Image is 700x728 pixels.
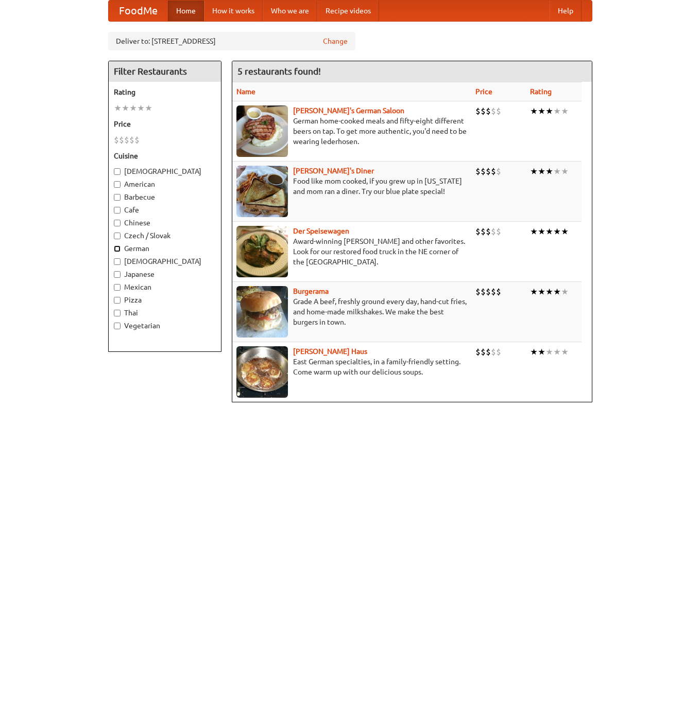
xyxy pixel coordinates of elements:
[530,286,538,297] li: ★
[236,105,288,157] img: esthers.jpg
[114,230,216,241] label: Czech / Slovak
[114,166,216,176] label: [DEMOGRAPHIC_DATA]
[545,286,553,297] li: ★
[114,205,216,215] label: Cafe
[114,181,121,188] input: American
[236,116,467,147] p: German home-cooked meals and fifty-eight different beers on tap. To get more authentic, you'd nee...
[119,134,124,146] li: $
[114,258,121,265] input: [DEMOGRAPHIC_DATA]
[236,176,467,197] p: Food like mom cooked, if you grew up in [US_STATE] and mom ran a diner. Try our blue plate special!
[486,226,491,237] li: $
[114,271,121,278] input: Japanese
[486,166,491,177] li: $
[496,226,501,237] li: $
[109,1,168,21] a: FoodMe
[475,105,481,117] li: $
[496,105,501,117] li: $
[561,105,569,117] li: ★
[491,226,496,237] li: $
[114,256,216,267] label: [DEMOGRAPHIC_DATA]
[124,134,129,146] li: $
[114,207,121,214] input: Cafe
[530,226,538,237] li: ★
[137,102,145,114] li: ★
[530,166,538,177] li: ★
[486,105,491,117] li: $
[475,346,481,358] li: $
[114,269,216,279] label: Japanese
[496,346,501,358] li: $
[236,286,288,338] img: burgerama.jpg
[108,32,355,50] div: Deliver to: [STREET_ADDRESS]
[236,296,467,327] p: Grade A beef, freshly ground every day, hand-cut fries, and home-made milkshakes. We make the bes...
[236,87,255,96] a: Name
[538,166,545,177] li: ★
[293,287,329,295] a: Burgerama
[114,194,121,201] input: Barbecue
[496,286,501,297] li: $
[114,243,216,254] label: German
[553,346,561,358] li: ★
[114,87,216,97] h5: Rating
[114,310,121,316] input: Thai
[134,134,140,146] li: $
[237,66,321,76] ng-pluralize: 5 restaurants found!
[475,87,492,96] a: Price
[553,105,561,117] li: ★
[496,166,501,177] li: $
[538,105,545,117] li: ★
[114,295,216,305] label: Pizza
[481,286,486,297] li: $
[114,282,216,292] label: Mexican
[293,167,374,175] a: [PERSON_NAME]'s Diner
[491,346,496,358] li: $
[561,346,569,358] li: ★
[236,236,467,267] p: Award-winning [PERSON_NAME] and other favorites. Look for our restored food truck in the NE corne...
[293,106,404,115] a: [PERSON_NAME]'s German Saloon
[475,166,481,177] li: $
[538,346,545,358] li: ★
[545,166,553,177] li: ★
[114,297,121,304] input: Pizza
[561,286,569,297] li: ★
[204,1,263,21] a: How it works
[538,286,545,297] li: ★
[236,346,288,398] img: kohlhaus.jpg
[236,166,288,217] img: sallys.jpg
[530,105,538,117] li: ★
[530,87,552,96] a: Rating
[538,226,545,237] li: ★
[114,151,216,161] h5: Cuisine
[323,36,348,46] a: Change
[491,105,496,117] li: $
[122,102,129,114] li: ★
[145,102,152,114] li: ★
[486,286,491,297] li: $
[293,347,367,356] b: [PERSON_NAME] Haus
[114,134,119,146] li: $
[475,286,481,297] li: $
[263,1,317,21] a: Who we are
[114,233,121,239] input: Czech / Slovak
[114,284,121,291] input: Mexican
[550,1,582,21] a: Help
[545,105,553,117] li: ★
[553,166,561,177] li: ★
[109,61,221,82] h4: Filter Restaurants
[293,227,349,235] a: Der Speisewagen
[114,218,216,228] label: Chinese
[114,308,216,318] label: Thai
[317,1,379,21] a: Recipe videos
[114,119,216,129] h5: Price
[545,346,553,358] li: ★
[475,226,481,237] li: $
[129,134,134,146] li: $
[481,346,486,358] li: $
[236,226,288,277] img: speisewagen.jpg
[168,1,204,21] a: Home
[114,245,121,252] input: German
[481,166,486,177] li: $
